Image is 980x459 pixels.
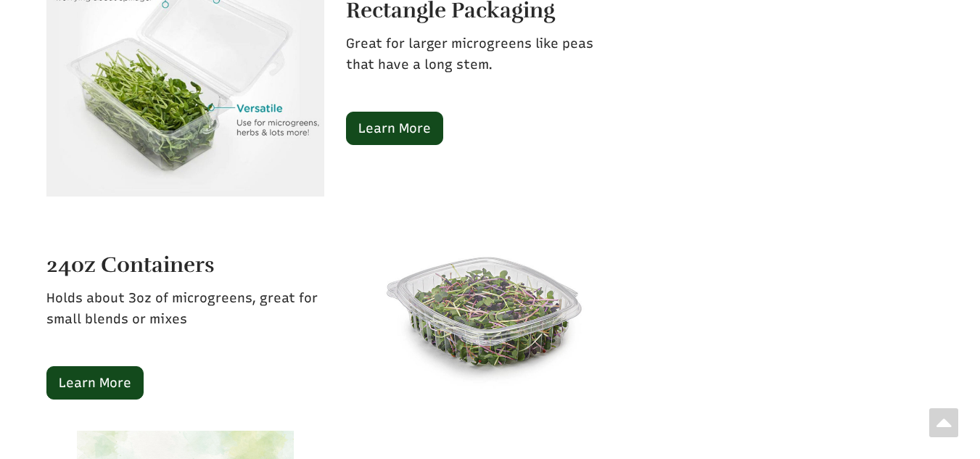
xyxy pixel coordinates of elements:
[346,33,624,96] p: Great for larger microgreens like peas that have a long stem.
[382,211,587,414] img: 79aefad8f1af301412d75a6f99c956cab21944ad
[46,366,144,400] a: Learn More
[46,288,324,350] p: Holds about 3oz of microgreens, great for small blends or mixes
[346,112,443,145] a: Learn More
[46,252,215,278] strong: 24oz Containers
